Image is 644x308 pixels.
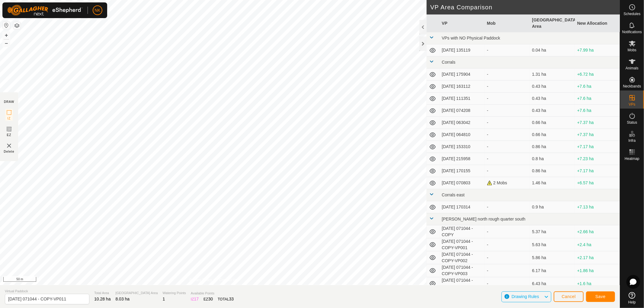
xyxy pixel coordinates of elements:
[595,294,606,299] span: Save
[439,14,484,32] th: VP
[487,95,527,102] div: -
[530,177,575,189] td: 1.46 ha
[620,290,644,306] a: Help
[530,14,575,32] th: [GEOGRAPHIC_DATA] Area
[439,153,484,165] td: [DATE] 215958
[5,289,89,294] span: Virtual Paddock
[439,68,484,81] td: [DATE] 175904
[627,121,637,124] span: Status
[487,229,527,235] div: -
[219,277,237,283] a: Contact Us
[439,201,484,213] td: [DATE] 170314
[163,291,186,296] span: Watering Points
[487,47,527,53] div: -
[7,5,83,16] img: Gallagher Logo
[530,105,575,117] td: 0.43 ha
[439,264,484,277] td: [DATE] 071044 - COPY-VP003
[116,297,130,301] span: 8.03 ha
[530,251,575,264] td: 5.86 ha
[487,132,527,138] div: -
[530,68,575,81] td: 1.31 ha
[439,251,484,264] td: [DATE] 071044 - COPY-VP002
[629,103,635,106] span: VPs
[575,129,620,141] td: +7.37 ha
[586,291,615,302] button: Save
[3,32,10,39] button: +
[511,294,539,299] span: Drawing Rules
[194,297,199,301] span: 17
[487,156,527,162] div: -
[439,165,484,177] td: [DATE] 170155
[575,251,620,264] td: +2.17 ha
[7,133,11,137] span: EZ
[487,281,527,287] div: -
[439,141,484,153] td: [DATE] 153310
[487,268,527,274] div: -
[442,217,525,221] span: [PERSON_NAME] north rough quarter south
[530,165,575,177] td: 0.86 ha
[439,105,484,117] td: [DATE] 074208
[218,296,234,302] div: TOTAL
[575,117,620,129] td: +7.37 ha
[191,296,199,302] div: IZ
[575,141,620,153] td: +7.17 ha
[575,277,620,290] td: +1.6 ha
[487,83,527,90] div: -
[94,291,111,296] span: Total Area
[530,117,575,129] td: 0.66 ha
[487,107,527,114] div: -
[622,30,642,34] span: Notifications
[430,4,620,11] h2: VP Area Comparison
[530,141,575,153] td: 0.86 ha
[575,201,620,213] td: +7.13 ha
[485,14,530,32] th: Mob
[487,255,527,261] div: -
[530,93,575,105] td: 0.43 ha
[442,192,464,197] span: Corrals east
[530,225,575,238] td: 5.37 ha
[487,242,527,248] div: -
[530,129,575,141] td: 0.66 ha
[575,153,620,165] td: +7.23 ha
[575,177,620,189] td: +6.57 ha
[562,294,576,299] span: Cancel
[625,157,639,160] span: Heatmap
[487,168,527,174] div: -
[5,142,13,149] img: VP
[203,296,213,302] div: EZ
[530,44,575,56] td: 0.04 ha
[487,180,527,186] div: 2 Mobs
[575,81,620,93] td: +7.6 ha
[439,238,484,251] td: [DATE] 071044 - COPY-VP001
[191,291,234,296] span: Available Points
[575,68,620,81] td: +6.72 ha
[208,297,213,301] span: 30
[439,225,484,238] td: [DATE] 071044 - COPY
[94,297,111,301] span: 10.28 ha
[4,100,14,104] div: DRAW
[439,44,484,56] td: [DATE] 135119
[530,277,575,290] td: 6.43 ha
[4,149,14,154] span: Delete
[439,117,484,129] td: [DATE] 063042
[575,44,620,56] td: +7.99 ha
[628,300,636,304] span: Help
[628,48,636,52] span: Mobs
[530,81,575,93] td: 0.43 ha
[575,238,620,251] td: +2.4 ha
[623,12,640,16] span: Schedules
[163,297,165,301] span: 1
[575,105,620,117] td: +7.6 ha
[8,116,11,121] span: IZ
[95,7,100,14] span: NK
[530,153,575,165] td: 0.8 ha
[442,36,500,40] span: VPs with NO Physical Paddock
[575,264,620,277] td: +1.86 ha
[13,22,21,29] button: Map Layers
[487,204,527,210] div: -
[439,81,484,93] td: [DATE] 163112
[575,14,620,32] th: New Allocation
[628,139,636,142] span: Infra
[487,144,527,150] div: -
[190,277,212,283] a: Privacy Policy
